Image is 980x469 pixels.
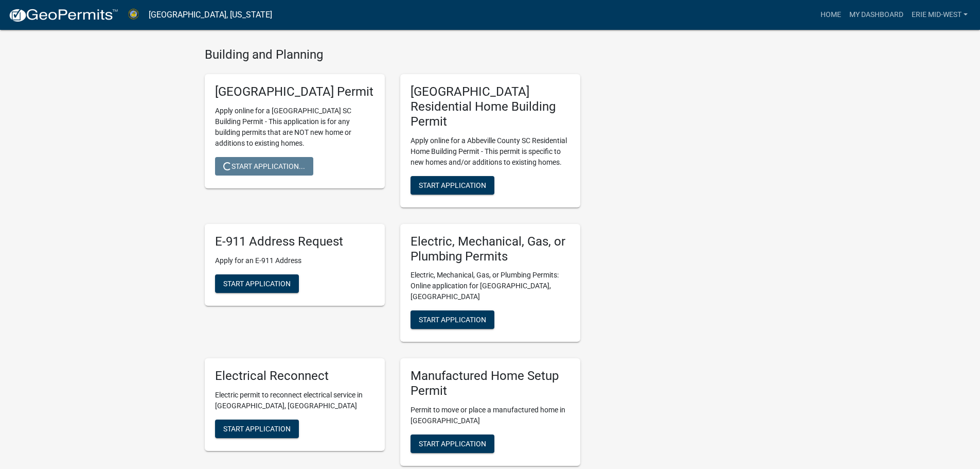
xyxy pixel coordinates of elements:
button: Start Application [215,274,299,293]
span: Start Application... [223,162,305,170]
button: Start Application [411,176,494,195]
p: Apply online for a [GEOGRAPHIC_DATA] SC Building Permit - This application is for any building pe... [215,106,375,149]
p: Apply for an E-911 Address [215,255,375,266]
h4: Building and Planning [205,47,580,62]
p: Electric, Mechanical, Gas, or Plumbing Permits: Online application for [GEOGRAPHIC_DATA], [GEOGRA... [411,270,570,302]
img: Abbeville County, South Carolina [127,8,140,22]
a: Home [816,5,845,25]
button: Start Application [411,310,494,329]
h5: Manufactured Home Setup Permit [411,369,570,398]
h5: Electrical Reconnect [215,369,375,384]
span: Start Application [419,440,486,448]
a: My Dashboard [845,5,907,25]
p: Electric permit to reconnect electrical service in [GEOGRAPHIC_DATA], [GEOGRAPHIC_DATA] [215,390,375,411]
span: Start Application [419,181,486,189]
button: Start Application [411,435,494,453]
button: Start Application [215,420,299,438]
h5: E-911 Address Request [215,234,375,249]
h5: [GEOGRAPHIC_DATA] Residential Home Building Permit [411,84,570,129]
p: Permit to move or place a manufactured home in [GEOGRAPHIC_DATA] [411,405,570,426]
span: Start Application [419,316,486,324]
h5: Electric, Mechanical, Gas, or Plumbing Permits [411,234,570,264]
a: Erie Mid-west [907,5,972,25]
span: Start Application [223,279,291,287]
h5: [GEOGRAPHIC_DATA] Permit [215,84,375,99]
p: Apply online for a Abbeville County SC Residential Home Building Permit - This permit is specific... [411,135,570,168]
a: [GEOGRAPHIC_DATA], [US_STATE] [149,6,272,24]
button: Start Application... [215,157,313,176]
span: Start Application [223,425,291,433]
